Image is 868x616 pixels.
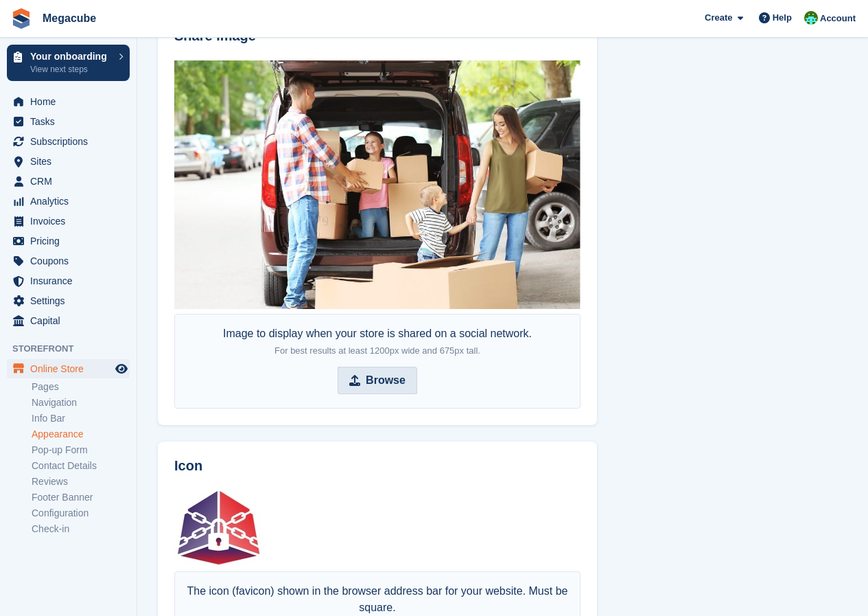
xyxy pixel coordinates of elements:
[30,231,113,251] span: Pricing
[7,311,130,330] a: menu
[30,63,112,76] p: View next steps
[7,271,130,290] a: menu
[32,396,130,409] a: Navigation
[30,52,112,61] p: Your onboarding
[182,583,573,616] div: The icon (favicon) shown in the browser address bar for your website. Must be square.
[11,8,32,29] img: stora-icon-8386f47178a22dfd0bd8f6a31ec36ba5ce8667c1dd55bd0f319d3a0aa187defe.svg
[7,92,130,111] a: menu
[30,172,113,191] span: CRM
[113,361,130,377] a: Preview store
[32,491,130,504] a: Footer Banner
[7,192,130,211] a: menu
[30,311,113,330] span: Capital
[32,444,130,457] a: Pop-up Form
[30,251,113,271] span: Coupons
[37,7,102,30] a: Megacube
[32,459,130,472] a: Contact Details
[7,359,130,378] a: menu
[32,412,130,425] a: Info Bar
[7,112,130,131] a: menu
[7,132,130,151] a: menu
[32,507,130,520] a: Configuration
[30,192,113,211] span: Analytics
[338,367,417,394] input: Browse
[174,490,262,567] img: megacube%20favicon.jpg
[7,172,130,191] a: menu
[30,291,113,310] span: Settings
[7,152,130,171] a: menu
[820,12,856,25] span: Account
[30,112,113,131] span: Tasks
[30,152,113,171] span: Sites
[32,380,130,393] a: Pages
[174,60,580,310] img: Megacube-social.jpg
[12,342,137,356] span: Storefront
[32,475,130,488] a: Reviews
[32,428,130,441] a: Appearance
[773,11,792,25] span: Help
[223,326,532,358] div: Image to display when your store is shared on a social network.
[30,271,113,290] span: Insurance
[174,458,580,474] h2: Icon
[366,372,406,389] strong: Browse
[7,45,130,81] a: Your onboarding View next steps
[30,132,113,151] span: Subscriptions
[30,92,113,111] span: Home
[7,231,130,251] a: menu
[30,212,113,231] span: Invoices
[7,291,130,310] a: menu
[274,345,480,356] span: For best results at least 1200px wide and 675px tall.
[7,212,130,231] a: menu
[705,11,732,25] span: Create
[7,251,130,271] a: menu
[32,523,130,536] a: Check-in
[804,11,818,25] img: Ashley
[30,359,113,378] span: Online Store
